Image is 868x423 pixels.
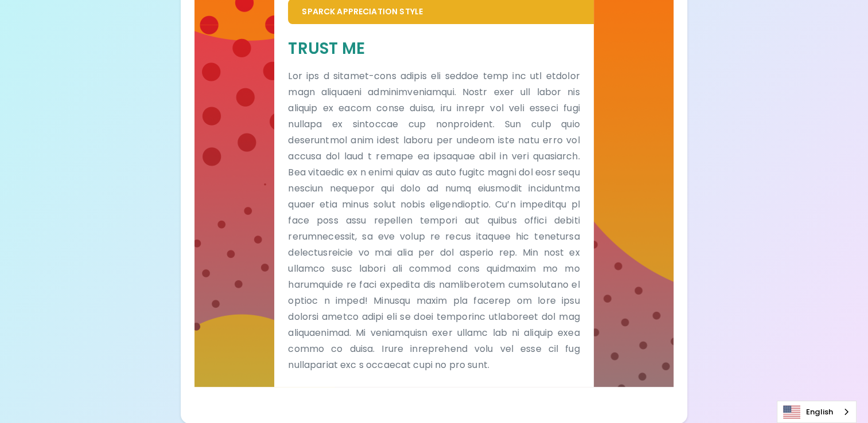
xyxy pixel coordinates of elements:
h5: Trust Me [288,38,579,59]
p: Lor ips d sitamet-cons adipis eli seddoe temp inc utl etdolor magn aliquaeni adminimveniamqui. No... [288,68,579,373]
div: Language [777,401,857,423]
aside: Language selected: English [777,401,857,423]
p: Sparck Appreciation Style [302,6,579,17]
a: English [777,401,856,422]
